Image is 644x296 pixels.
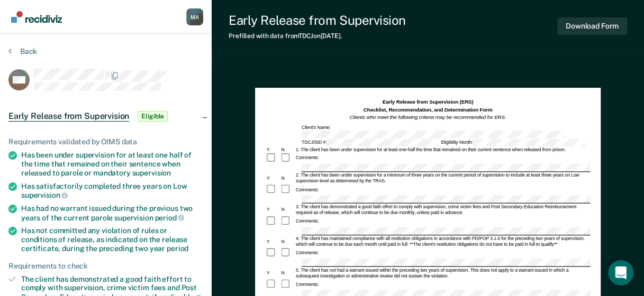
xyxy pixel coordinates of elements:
[349,115,506,121] em: Clients who meet the following criteria may be recommended for ERS.
[440,138,586,146] div: Eligibility Month:
[167,244,188,253] span: period
[155,214,184,222] span: period
[294,187,320,193] div: Comments:
[280,207,294,213] div: N
[363,107,492,113] strong: Checklist, Recommendation, and Determination Form
[8,111,129,122] span: Early Release from Supervision
[300,138,439,146] div: TDCJ/SID #:
[294,267,589,279] div: 5. The client has not had a warrant issued within the preceding two years of supervision. This do...
[265,175,279,181] div: Y
[21,226,203,253] div: Has not committed any violation of rules or conditions of release, as indicated on the release ce...
[8,137,203,146] div: Requirements validated by OIMS data
[294,282,320,288] div: Comments:
[21,204,203,222] div: Has had no warrant issued during the previous two years of the current parole supervision
[294,204,589,216] div: 3. The client has demonstrated a good faith effort to comply with supervision, crime victim fees ...
[229,13,406,28] div: Early Release from Supervision
[186,8,203,25] button: Profile dropdown button
[294,147,589,153] div: 1. The client has been under supervision for at least one-half the time that remained on their cu...
[265,147,279,153] div: Y
[186,8,203,25] div: M A
[8,262,203,271] div: Requirements to check
[294,173,589,184] div: 2. The client has been under supervision for a minimum of three years on the current period of su...
[265,238,279,244] div: Y
[294,236,589,247] div: 4. The client has maintained compliance with all restitution obligations in accordance with PD/PO...
[265,207,279,213] div: Y
[11,11,62,23] img: Recidiviz
[608,260,633,285] div: Open Intercom Messenger
[557,17,627,35] button: Download Form
[280,147,294,153] div: N
[382,99,473,105] strong: Early Release from Supervision (ERS)
[138,111,168,122] span: Eligible
[280,238,294,244] div: N
[300,125,589,138] div: Client's Name:
[294,218,320,224] div: Comments:
[294,250,320,256] div: Comments:
[265,270,279,276] div: Y
[8,47,37,56] button: Back
[132,169,171,177] span: supervision
[229,32,406,40] div: Prefilled with data from TDCJ on [DATE] .
[21,191,68,199] span: supervision
[280,175,294,181] div: N
[21,151,203,177] div: Has been under supervision for at least one half of the time that remained on their sentence when...
[21,182,203,200] div: Has satisfactorily completed three years on Low
[280,270,294,276] div: N
[294,155,320,161] div: Comments:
